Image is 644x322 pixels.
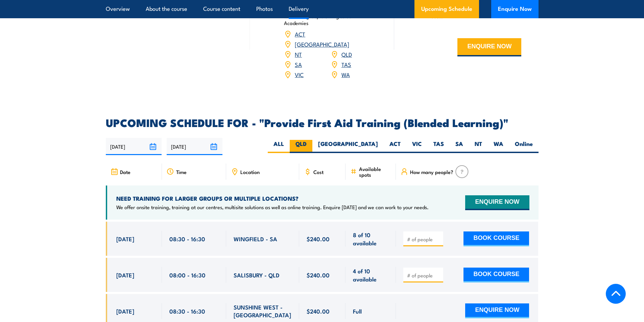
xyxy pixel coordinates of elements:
span: WINGFIELD - SA [234,235,277,243]
label: NT [469,140,488,153]
a: TAS [341,60,351,68]
input: To date [167,138,222,155]
label: SA [450,140,469,153]
label: ALL [268,140,290,153]
span: How many people? [410,169,453,175]
span: SUNSHINE WEST - [GEOGRAPHIC_DATA] [234,303,292,319]
input: # of people [407,236,441,243]
a: SA [295,60,302,68]
span: $240.00 [307,307,330,315]
label: Online [509,140,539,153]
span: $240.00 [307,235,330,243]
a: VIC [295,70,304,78]
button: ENQUIRE NOW [465,195,529,210]
label: QLD [290,140,312,153]
a: NT [295,50,302,58]
label: [GEOGRAPHIC_DATA] [312,140,384,153]
span: Date [120,169,130,175]
span: Full [353,307,362,315]
h2: UPCOMING SCHEDULE FOR - "Provide First Aid Training (Blended Learning)" [106,118,539,127]
button: ENQUIRE NOW [465,303,529,318]
span: 08:30 - 16:30 [169,235,205,243]
label: ACT [384,140,406,153]
input: # of people [407,272,441,279]
label: VIC [406,140,428,153]
span: [DATE] [116,271,134,279]
span: 8 of 10 available [353,231,388,247]
span: SALISBURY - QLD [234,271,280,279]
a: ACT [295,30,305,38]
span: 4 of 10 available [353,267,388,283]
button: BOOK COURSE [463,231,529,246]
label: TAS [428,140,450,153]
button: ENQUIRE NOW [457,38,521,56]
p: We offer onsite training, training at our centres, multisite solutions as well as online training... [116,204,429,210]
span: [DATE] [116,235,134,243]
span: $240.00 [307,271,330,279]
span: 08:00 - 16:30 [169,271,206,279]
a: QLD [341,50,352,58]
a: WA [341,70,350,78]
span: Time [176,169,187,175]
h4: NEED TRAINING FOR LARGER GROUPS OR MULTIPLE LOCATIONS? [116,195,429,202]
span: [DATE] [116,307,134,315]
span: 08:30 - 16:30 [169,307,205,315]
button: BOOK COURSE [463,268,529,282]
label: WA [488,140,509,153]
input: From date [106,138,162,155]
span: Location [240,169,260,175]
span: Cost [313,169,324,175]
a: [GEOGRAPHIC_DATA] [295,40,349,48]
span: Available spots [359,166,391,177]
